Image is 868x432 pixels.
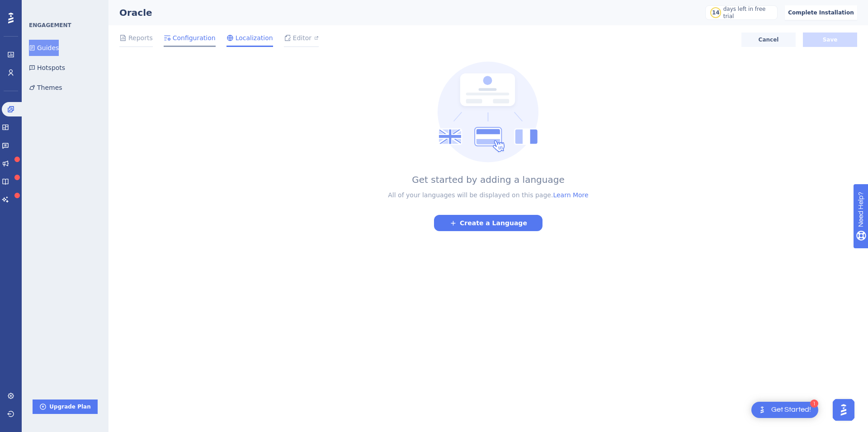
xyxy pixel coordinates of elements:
[236,33,273,43] span: Localization
[788,9,854,16] span: Complete Installation
[830,396,857,423] iframe: UserGuiding AI Assistant Launcher
[823,36,838,43] span: Save
[33,399,98,414] button: Upgrade Plan
[810,399,818,408] div: 1
[771,405,811,415] div: Get Started!
[293,33,311,43] span: Editor
[785,5,857,20] button: Complete Installation
[119,6,683,19] div: Oracle
[388,190,588,200] div: All of your languages will be displayed on this page.
[29,60,65,76] button: Hotspots
[412,173,565,186] div: Get started by adding a language
[434,215,542,231] button: Create a Language
[128,33,153,43] span: Reports
[803,33,857,47] button: Save
[460,218,527,228] span: Create a Language
[741,33,796,47] button: Cancel
[553,191,588,199] a: Learn More
[29,40,59,56] button: Guides
[759,36,779,43] span: Cancel
[712,9,720,16] div: 14
[757,404,768,415] img: launcher-image-alternative-text
[21,2,57,13] span: Need Help?
[723,5,774,20] div: days left in free trial
[49,403,90,410] span: Upgrade Plan
[29,22,71,29] div: ENGAGEMENT
[173,33,216,43] span: Configuration
[751,402,818,418] div: Open Get Started! checklist, remaining modules: 1
[29,79,62,96] button: Themes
